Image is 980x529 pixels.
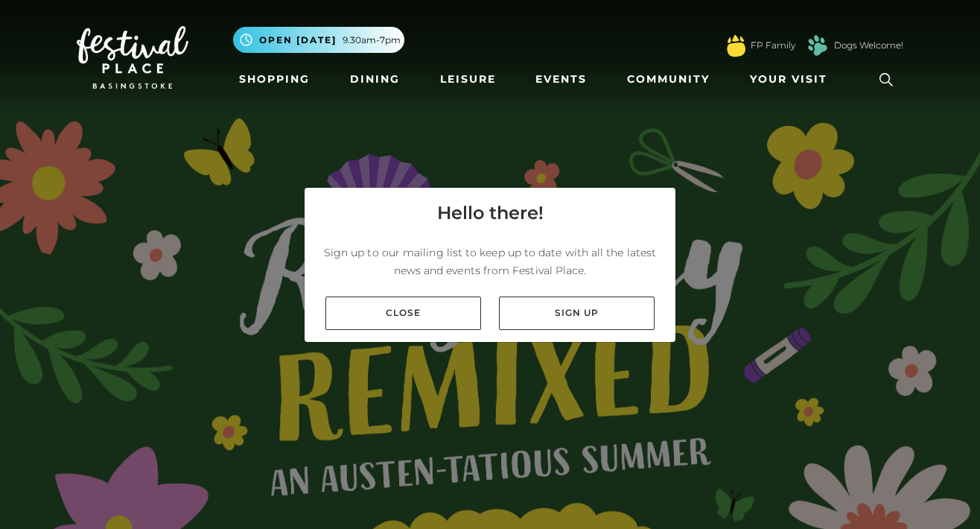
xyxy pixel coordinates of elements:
a: Events [529,66,593,93]
span: Open [DATE] [259,34,337,47]
a: Leisure [434,66,502,93]
a: FP Family [751,39,795,52]
a: Dining [344,66,406,93]
span: Your Visit [750,72,827,87]
span: 9.30am-7pm [343,34,401,47]
p: Sign up to our mailing list to keep up to date with all the latest news and events from Festival ... [316,244,664,279]
img: Festival Place Logo [77,26,188,89]
button: Open [DATE] 9.30am-7pm [233,27,404,53]
a: Close [325,297,481,330]
a: Shopping [233,66,316,93]
a: Your Visit [744,66,841,93]
h4: Hello there! [437,200,544,227]
a: Dogs Welcome! [834,39,903,52]
a: Sign up [499,297,655,330]
a: Community [621,66,716,93]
